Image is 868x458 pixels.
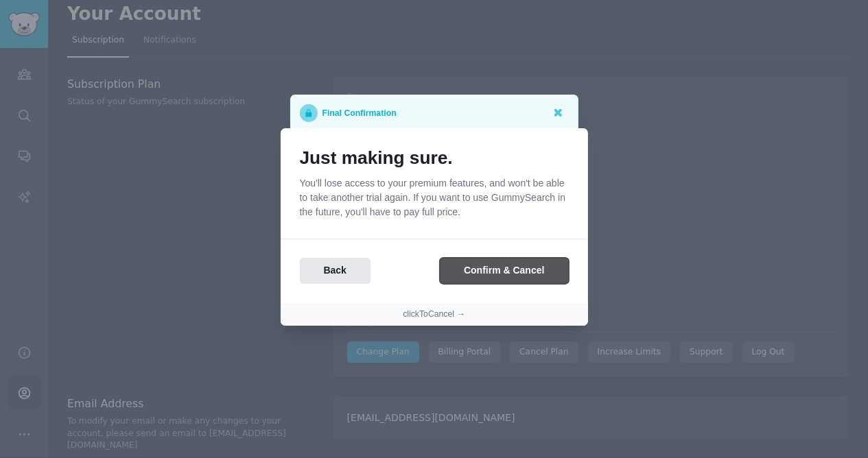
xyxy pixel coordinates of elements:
button: Back [300,258,371,285]
button: Confirm & Cancel [440,258,568,285]
p: You'll lose access to your premium features, and won't be able to take another trial again. If yo... [300,176,569,219]
h1: Just making sure. [300,147,569,169]
p: Final Confirmation [322,104,397,122]
button: clickToCancel → [403,309,465,321]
